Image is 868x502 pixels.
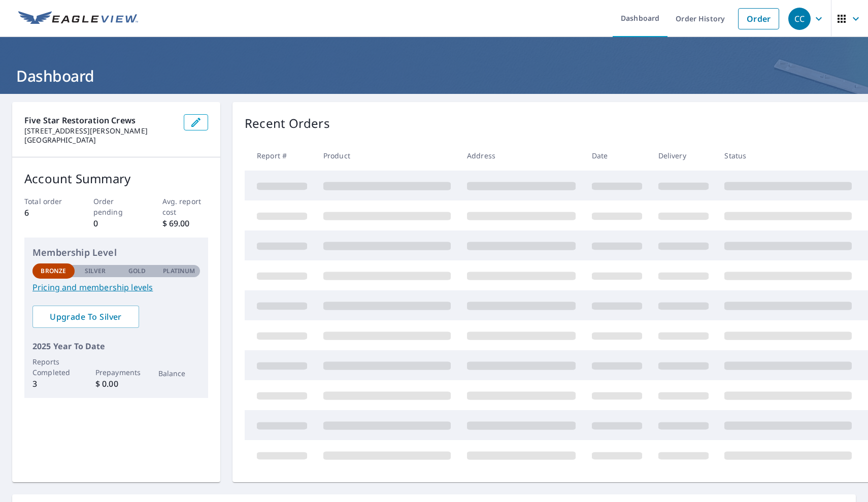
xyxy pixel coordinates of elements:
p: Total order [24,196,71,207]
p: [GEOGRAPHIC_DATA] [24,136,176,145]
p: Order pending [93,196,140,217]
a: Upgrade To Silver [32,306,139,328]
p: [STREET_ADDRESS][PERSON_NAME] [24,126,176,136]
p: 6 [24,207,71,219]
p: Silver [85,266,106,276]
th: Delivery [650,141,717,171]
p: Platinum [163,266,195,276]
th: Address [459,141,584,171]
a: Pricing and membership levels [32,281,200,293]
p: Prepayments [95,367,138,378]
th: Report # [245,141,315,171]
p: Balance [158,368,201,379]
p: Five Star Restoration Crews [24,114,176,126]
p: Account Summary [24,170,208,188]
p: 3 [32,378,75,390]
p: 2025 Year To Date [32,340,200,352]
div: CC [788,8,811,30]
span: Upgrade To Silver [41,311,131,322]
p: $ 69.00 [162,217,209,229]
th: Status [716,141,860,171]
img: EV Logo [18,11,138,26]
h1: Dashboard [12,65,856,86]
p: Reports Completed [32,356,75,378]
p: Recent Orders [245,114,330,132]
p: Avg. report cost [162,196,209,217]
p: Bronze [41,266,66,276]
th: Date [584,141,650,171]
th: Product [315,141,459,171]
a: Order [738,8,779,29]
p: Membership Level [32,246,200,259]
p: Gold [128,266,146,276]
p: $ 0.00 [95,378,138,390]
p: 0 [93,217,140,229]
